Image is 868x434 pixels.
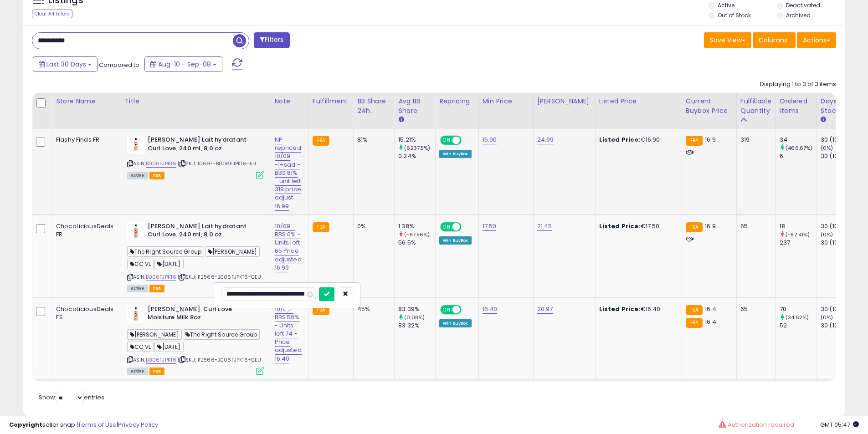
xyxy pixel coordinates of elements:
div: 52 [780,322,817,330]
span: ON [441,306,452,313]
span: ON [441,223,452,230]
a: 21.45 [537,222,552,231]
span: ON [441,137,452,144]
div: 81% [357,136,387,144]
div: Win BuyBox [439,150,472,158]
a: 16.90 [483,135,497,144]
span: | SKU: 112566-B006FJPKT6-CEU [178,273,261,281]
b: Listed Price: [599,135,641,144]
div: €16.90 [599,136,675,144]
span: [PERSON_NAME] [127,329,182,340]
div: 30 (100%) [821,305,858,313]
small: FBA [686,318,703,328]
div: 18 [780,222,817,230]
div: Store Name [56,97,117,106]
small: (466.67%) [786,144,812,152]
label: Deactivated [786,1,820,9]
div: ASIN: [127,222,264,291]
div: BB Share 24h. [357,97,390,116]
div: Clear All Filters [32,10,72,18]
div: Current Buybox Price [686,97,733,116]
button: Last 30 Days [33,56,98,72]
div: 237 [780,239,817,247]
div: Avg BB Share [398,97,431,116]
div: 30 (100%) [821,239,858,247]
div: Repricing [439,97,475,106]
img: 31nnOs-ASyL._SL40_.jpg [127,305,145,323]
small: Avg BB Share. [398,116,404,124]
small: (34.62%) [786,314,809,321]
span: 16.9 [705,222,716,230]
span: Compared to: [99,61,141,69]
div: 0.24% [398,152,435,160]
div: 0% [357,222,387,230]
b: Listed Price: [599,222,641,230]
span: 16.4 [705,305,716,313]
small: (-92.41%) [786,231,810,238]
div: 45% [357,305,387,313]
button: Actions [797,32,836,48]
div: Fulfillment [313,97,349,106]
span: 16.4 [705,317,716,326]
span: | SKU: 10697-B006FJPKT6-EU [178,160,256,167]
span: 16.9 [705,135,716,144]
small: FBA [313,305,329,315]
a: B006FJPKT6 [146,356,177,364]
div: 30 (100%) [821,152,858,160]
small: FBA [313,136,329,146]
a: 10/09 - BBS 0% - Units left 65 Price adjusted 16.99 [275,222,302,272]
span: 2025-10-9 05:47 GMT [820,420,859,429]
small: FBA [686,136,703,146]
div: ChocoLiciousDeals FR [56,222,114,239]
span: [DATE] [154,342,183,352]
small: (-97.56%) [404,231,430,238]
div: Listed Price [599,97,678,106]
div: seller snap | | [9,421,158,429]
a: B006FJPKT6 [146,160,177,168]
span: Last 30 Days [46,60,86,69]
div: Displaying 1 to 3 of 3 items [760,80,836,89]
a: 24.99 [537,135,554,144]
span: CC VL [127,342,154,352]
small: (0%) [821,144,833,152]
div: ASIN: [127,305,264,374]
span: | SKU: 112566-B006FJPKT6-CEU [178,356,261,363]
b: [PERSON_NAME]. Curl Love Moisture Milk 8oz [148,305,258,324]
div: [PERSON_NAME] [537,97,591,106]
div: 34 [780,136,817,144]
a: 10/08- BBS 50% - Units left 74 -Price adjusted 16.40 [275,305,302,363]
div: 65 [740,305,769,313]
small: (0.08%) [404,314,425,321]
a: NP repriced 10/09 -1+sad - BBS 81% - unit left 319 price adjust 16.99 [275,135,301,211]
img: 31nnOs-ASyL._SL40_.jpg [127,222,145,240]
small: (0%) [821,314,833,321]
span: OFF [460,223,475,230]
div: 70 [780,305,817,313]
span: FBA [149,285,165,292]
button: Filters [254,32,289,48]
div: 65 [740,222,769,230]
span: All listings currently available for purchase on Amazon [127,172,148,179]
span: Columns [759,36,787,45]
div: Flashy Finds FR [56,136,114,144]
span: CC VL [127,259,154,269]
div: Days In Stock [821,97,854,116]
span: The Right Source Group [183,329,260,340]
div: Min Price [483,97,529,106]
span: All listings currently available for purchase on Amazon [127,285,148,292]
div: 83.39% [398,305,435,313]
div: €17.50 [599,222,675,230]
div: 30 (100%) [821,222,858,230]
small: (0%) [821,231,833,238]
span: FBA [149,368,165,375]
div: 319 [740,136,769,144]
a: Terms of Use [78,420,117,429]
div: 30 (100%) [821,322,858,330]
span: Aug-10 - Sep-08 [158,60,211,69]
div: €16.40 [599,305,675,313]
span: Show: entries [39,393,104,402]
a: 20.97 [537,305,553,314]
small: FBA [313,222,329,232]
span: OFF [460,306,475,313]
div: 83.32% [398,322,435,330]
